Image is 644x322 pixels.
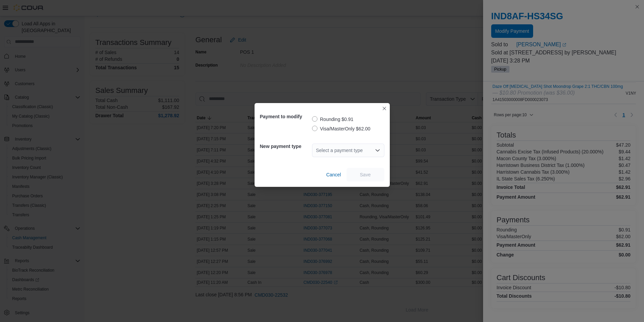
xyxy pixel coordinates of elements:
span: Cancel [326,171,341,178]
h5: New payment type [260,140,311,153]
label: Visa/MasterOnly $62.00 [312,125,371,133]
button: Closes this modal window [380,104,388,113]
button: Save [347,168,384,181]
button: Open list of options [375,148,380,153]
span: Save [360,171,371,178]
label: Rounding $0.91 [312,115,354,123]
h5: Payment to modify [260,110,311,123]
button: Cancel [324,168,344,181]
input: Accessible screen reader label [316,146,317,154]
